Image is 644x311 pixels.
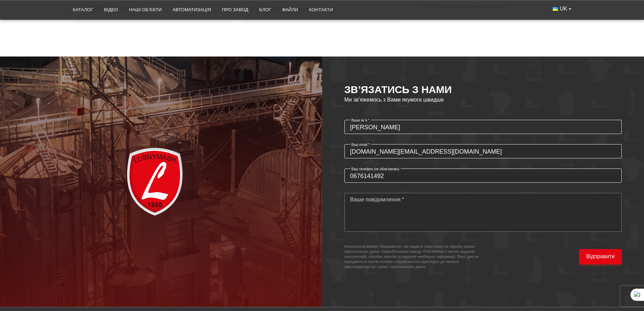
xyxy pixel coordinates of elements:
[344,97,444,103] span: Ми зв’яжемось з Вами якумога швидше
[123,2,167,17] a: Наші об’єкти
[254,2,277,17] a: Блог
[560,5,567,13] span: UK
[579,249,622,264] button: Відправити
[304,2,338,17] a: Контакти
[99,2,124,17] a: Відео
[344,84,452,95] span: ЗВ’ЯЗАТИСЬ З НАМИ
[68,2,99,17] a: Каталог
[553,7,558,11] img: Українська
[586,253,615,260] span: Відправити
[216,2,254,17] a: Про завод
[277,2,304,17] a: Файли
[547,2,576,15] button: UK
[344,244,480,269] small: Натискаючи кнопку «Відправити», ви надаєте свою згоду на обробку ваших персональних даних співроб...
[167,2,216,17] a: Автоматизація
